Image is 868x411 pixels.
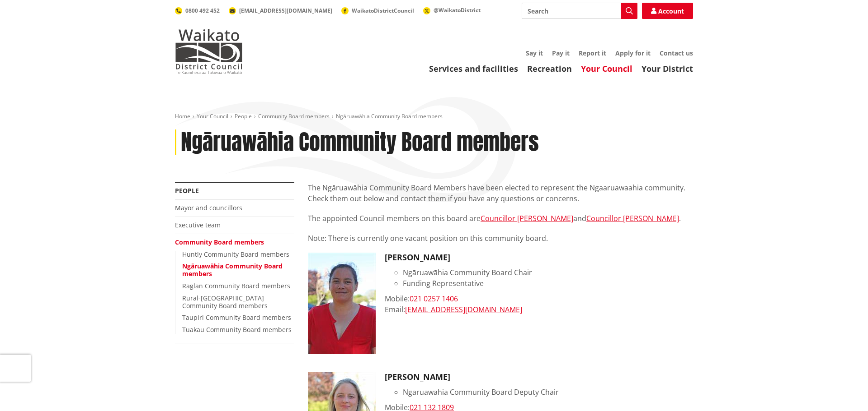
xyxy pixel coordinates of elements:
a: Your Council [197,112,228,120]
a: Huntly Community Board members [182,250,289,259]
a: Councillor [PERSON_NAME] [481,213,573,223]
h3: [PERSON_NAME] [385,253,693,263]
a: Raglan Community Board members [182,282,290,290]
a: Say it [526,49,543,57]
span: @WaikatoDistrict [434,6,481,14]
a: People [235,112,252,120]
a: Councillor [PERSON_NAME] [586,213,679,223]
a: Your Council [581,63,632,74]
span: 0800 492 452 [185,7,220,14]
a: Ngāruawāhia Community Board members [182,262,283,278]
p: The Ngāruawāhia Community Board Members have been elected to represent the Ngaaruawaahia communit... [308,182,693,204]
a: [EMAIL_ADDRESS][DOMAIN_NAME] [405,305,522,314]
a: [EMAIL_ADDRESS][DOMAIN_NAME] [229,7,332,14]
img: KiriMorgan [308,253,376,354]
a: People [175,186,199,195]
a: Mayor and councillors [175,203,242,212]
a: Recreation [527,63,572,74]
p: Note: There is currently one vacant position on this community board. [308,233,693,244]
a: Account [642,3,693,19]
a: Community Board members [258,112,330,120]
input: Search input [522,3,637,19]
h3: [PERSON_NAME] [385,372,693,382]
a: Community Board members [175,238,264,246]
h1: Ngāruawāhia Community Board members [181,129,539,156]
a: WaikatoDistrictCouncil [341,7,414,14]
span: [EMAIL_ADDRESS][DOMAIN_NAME] [239,7,332,14]
p: The appointed Council members on this board are and . [308,213,693,224]
li: Ngāruawāhia Community Board Deputy Chair [403,387,693,397]
a: @WaikatoDistrict [423,6,481,14]
a: Report it [579,49,606,57]
div: Email: [385,304,693,315]
a: Your District [642,63,693,74]
a: Contact us [660,49,693,57]
a: Taupiri Community Board members [182,313,291,322]
a: Apply for it [615,49,651,57]
nav: breadcrumb [175,113,693,120]
li: Funding Representative [403,278,693,289]
span: Ngāruawāhia Community Board members [336,112,443,120]
a: Pay it [552,49,570,57]
a: Services and facilities [429,63,518,74]
li: Ngāruawāhia Community Board Chair [403,267,693,278]
a: 0800 492 452 [175,7,220,14]
img: Waikato District Council - Te Kaunihera aa Takiwaa o Waikato [175,29,243,74]
a: Home [175,112,190,120]
div: Mobile: [385,293,693,304]
span: WaikatoDistrictCouncil [352,7,414,14]
a: Rural-[GEOGRAPHIC_DATA] Community Board members [182,294,268,310]
a: Tuakau Community Board members [182,325,292,334]
a: Executive team [175,221,221,229]
a: 021 0257 1406 [410,294,458,304]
